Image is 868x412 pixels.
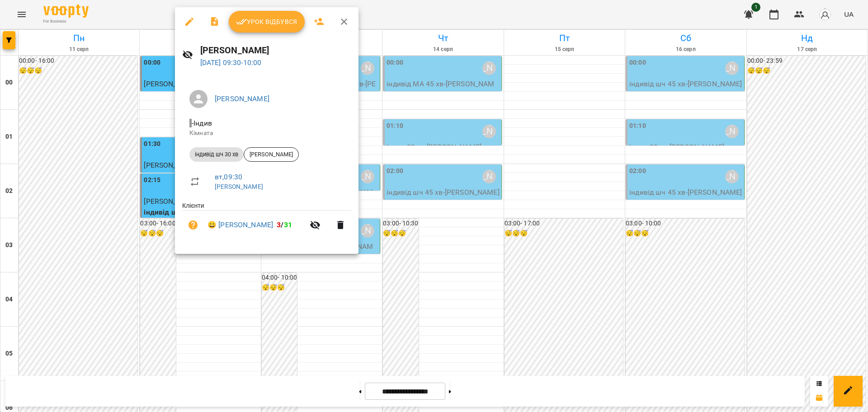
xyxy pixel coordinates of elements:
[200,58,262,67] a: [DATE] 09:30-10:00
[182,214,204,236] button: Візит ще не сплачено. Додати оплату?
[236,16,297,27] span: Урок відбувся
[244,147,299,162] div: [PERSON_NAME]
[200,43,351,57] h6: [PERSON_NAME]
[208,220,273,230] a: 😀 [PERSON_NAME]
[229,11,305,33] button: Урок відбувся
[277,220,292,229] b: /
[182,201,351,243] ul: Клієнти
[284,220,292,229] span: 31
[277,220,281,229] span: 3
[244,150,298,159] span: [PERSON_NAME]
[189,150,244,159] span: індивід шч 30 хв
[189,129,344,138] p: Кімната
[189,119,214,127] span: - Індив
[215,173,242,181] a: вт , 09:30
[215,94,269,103] a: [PERSON_NAME]
[215,183,263,190] a: [PERSON_NAME]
